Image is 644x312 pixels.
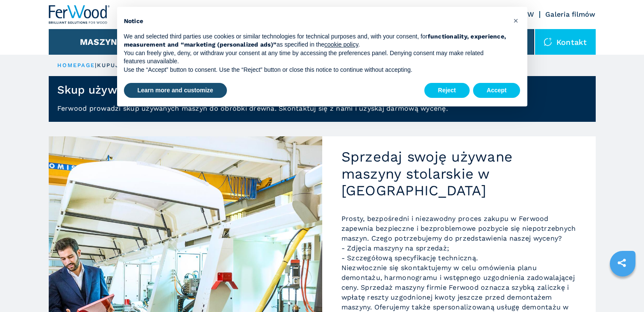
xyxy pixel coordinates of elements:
[57,62,95,68] a: HOMEPAGE
[124,32,507,49] p: We and selected third parties use cookies or similar technologies for technical purposes and, wit...
[124,66,507,74] p: Use the “Accept” button to consent. Use the “Reject” button or close this notice to continue with...
[513,15,518,26] span: ×
[124,49,507,66] p: You can freely give, deny, or withdraw your consent at any time by accessing the preferences pane...
[97,62,134,69] p: kupujemy
[473,83,520,98] button: Accept
[124,17,507,26] h2: Notice
[95,62,97,68] span: |
[57,83,370,97] h1: Skup używanych maszyn stolarskich do obróbki drewna
[80,37,123,47] button: Maszyny
[49,103,596,122] p: Ferwood prowadzi skup używanych maszyn do obróbki drewna. Skontaktuj się z nami i uzyskaj darmową...
[124,83,227,98] button: Learn more and customize
[424,83,470,98] button: Reject
[509,14,523,27] button: Close this notice
[324,41,358,48] a: cookie policy
[535,29,596,55] div: Kontakt
[49,5,110,24] img: Ferwood
[611,252,632,274] a: sharethis
[544,38,552,46] img: Kontakt
[341,148,576,199] h2: Sprzedaj swoję używane maszyny stolarskie w [GEOGRAPHIC_DATA]
[124,33,506,48] strong: functionality, experience, measurement and “marketing (personalized ads)”
[545,10,596,18] a: Galeria filmów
